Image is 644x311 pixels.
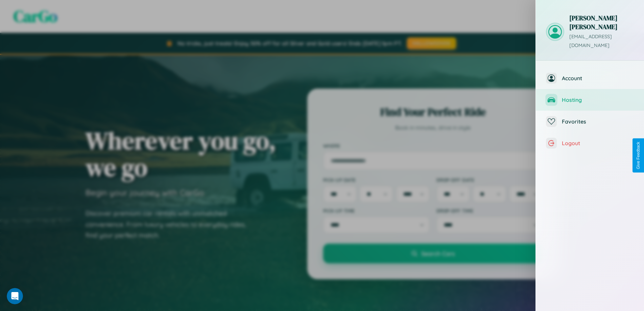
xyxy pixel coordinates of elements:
[562,140,634,147] span: Logout
[562,118,634,125] span: Favorites
[636,142,641,169] div: Give Feedback
[536,132,644,154] button: Logout
[536,111,644,132] button: Favorites
[569,32,634,50] p: [EMAIL_ADDRESS][DOMAIN_NAME]
[536,89,644,111] button: Hosting
[536,67,644,89] button: Account
[7,288,23,304] iframe: Intercom live chat
[569,14,634,31] h3: [PERSON_NAME] [PERSON_NAME]
[562,96,634,103] span: Hosting
[562,75,634,82] span: Account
